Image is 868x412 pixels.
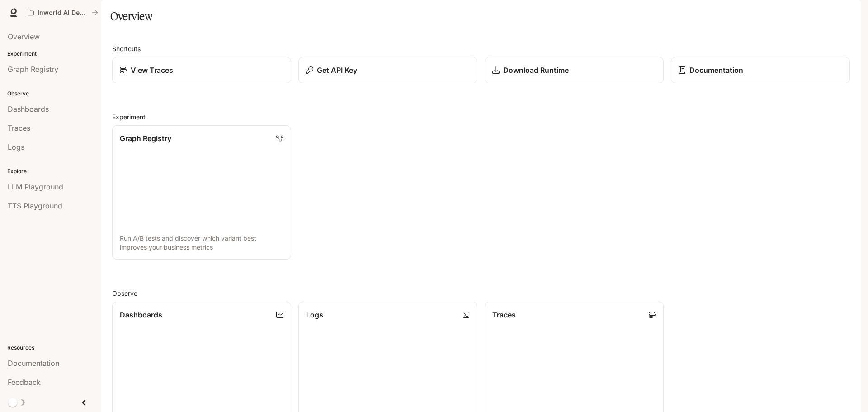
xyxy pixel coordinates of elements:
button: All workspaces [24,4,102,22]
p: Download Runtime [503,65,569,76]
a: Documentation [671,57,850,83]
p: Inworld AI Demos [38,9,88,17]
button: Get API Key [298,57,477,83]
p: Run A/B tests and discover which variant best improves your business metrics [120,234,283,252]
h2: Experiment [112,112,850,122]
a: Graph RegistryRun A/B tests and discover which variant best improves your business metrics [112,125,291,260]
p: Logs [306,309,323,320]
h1: Overview [110,7,152,25]
a: View Traces [112,57,291,83]
h2: Shortcuts [112,44,850,53]
h2: Observe [112,289,850,298]
p: Dashboards [120,309,162,320]
p: Documentation [689,65,743,76]
p: Traces [492,309,516,320]
p: Get API Key [317,65,357,76]
p: View Traces [131,65,173,76]
a: Download Runtime [485,57,664,83]
p: Graph Registry [120,133,171,144]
